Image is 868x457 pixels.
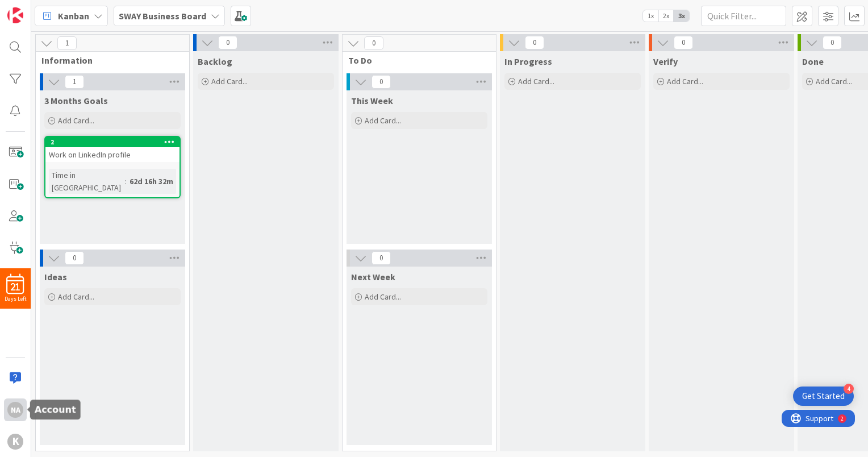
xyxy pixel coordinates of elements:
[7,402,23,418] div: NA
[65,251,84,265] span: 0
[51,138,180,146] div: 2
[211,76,248,86] span: Add Card...
[365,115,401,126] span: Add Card...
[518,76,554,86] span: Add Card...
[365,292,401,302] span: Add Card...
[65,75,84,89] span: 1
[57,36,77,50] span: 1
[45,147,180,162] div: Work on LinkedIn profile
[127,175,176,188] div: 62d 16h 32m
[667,76,703,86] span: Add Card...
[7,7,23,23] img: Visit kanbanzone.com
[823,36,842,49] span: 0
[658,10,674,22] span: 2x
[643,10,658,22] span: 1x
[35,404,76,415] h5: Account
[802,56,824,67] span: Done
[816,76,852,86] span: Add Card...
[701,6,786,26] input: Quick Filter...
[802,390,845,402] div: Get Started
[364,36,383,50] span: 0
[49,169,125,194] div: Time in [GEOGRAPHIC_DATA]
[351,271,395,282] span: Next Week
[24,2,52,15] span: Support
[41,55,175,66] span: Information
[44,95,108,106] span: 3 Months Goals
[674,10,689,22] span: 3x
[844,384,854,394] div: 4
[348,55,482,66] span: To Do
[793,387,854,406] div: Open Get Started checklist, remaining modules: 4
[119,10,206,22] b: SWAY Business Board
[44,271,67,282] span: Ideas
[45,137,180,147] div: 2
[58,115,94,126] span: Add Card...
[45,137,180,162] div: 2Work on LinkedIn profile
[525,36,544,49] span: 0
[218,36,237,49] span: 0
[674,36,693,49] span: 0
[58,292,94,302] span: Add Card...
[653,56,678,67] span: Verify
[351,95,393,106] span: This Week
[125,175,127,188] span: :
[372,75,391,89] span: 0
[58,9,89,23] span: Kanban
[11,283,20,291] span: 21
[372,251,391,265] span: 0
[504,56,552,67] span: In Progress
[59,5,62,14] div: 2
[7,434,23,450] div: K
[198,56,232,67] span: Backlog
